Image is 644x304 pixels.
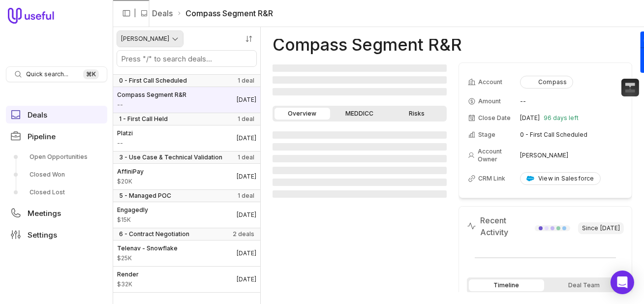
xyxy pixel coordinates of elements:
a: Render$32K[DATE] [113,267,260,292]
time: Deal Close Date [237,173,256,181]
div: Pipeline submenu [6,149,107,200]
time: Deal Close Date [237,211,256,219]
span: ‌ [273,76,447,84]
span: Amount [117,280,139,288]
span: Compass Segment R&R [117,91,186,99]
a: Pipeline [6,127,107,145]
span: ‌ [273,179,447,186]
button: Compass [520,76,573,89]
div: View in Salesforce [526,175,594,182]
time: Deal Close Date [237,96,256,104]
span: 6 - Contract Negotiation [119,230,189,238]
span: 1 deal [238,115,254,123]
span: ‌ [273,88,447,95]
nav: Deals [113,27,261,304]
span: Engagedly [117,206,148,214]
a: Telenav - Snowflake$25K[DATE] [113,241,260,266]
span: Amount [117,101,186,109]
span: 96 days left [544,114,579,122]
span: Pipeline [28,133,56,140]
a: Risks [389,108,445,120]
span: Amount [117,178,144,185]
h2: Recent Activity [467,214,535,238]
a: View in Salesforce [520,172,601,185]
li: Compass Segment R&R [177,7,273,19]
a: Open Opportunities [6,149,107,165]
span: Meetings [28,210,61,217]
span: 1 deal [238,192,254,200]
span: 0 - First Call Scheduled [119,77,187,85]
span: Platzi [117,129,133,137]
span: ‌ [273,167,447,174]
time: Deal Close Date [237,275,256,283]
div: Open Intercom Messenger [611,271,634,294]
span: 1 - First Call Held [119,115,168,123]
span: Amount [479,97,501,105]
kbd: ⌘ K [83,69,99,79]
span: CRM Link [479,175,506,182]
a: Settings [6,226,107,243]
a: MEDDICC [332,108,388,120]
span: ‌ [273,155,447,162]
a: Closed Won [6,167,107,182]
span: Close Date [479,114,511,122]
span: Deals [28,111,47,119]
span: Amount [117,139,133,147]
time: [DATE] [600,224,620,232]
td: 0 - First Call Scheduled [520,127,623,143]
span: 5 - Managed POC [119,192,171,200]
div: Timeline [469,279,545,291]
a: Deals [152,7,173,19]
span: Stage [479,131,496,139]
span: Telenav - Snowflake [117,244,178,252]
span: AffiniPay [117,168,144,176]
time: [DATE] [520,114,540,122]
span: ‌ [273,131,447,139]
span: 3 - Use Case & Technical Validation [119,153,222,161]
span: ‌ [273,64,447,72]
a: Closed Lost [6,184,107,200]
button: Sort by [242,31,256,46]
div: Compass [526,78,567,86]
a: Platzi--[DATE] [113,125,260,151]
td: -- [520,93,623,109]
button: Collapse sidebar [119,6,134,21]
a: AffiniPay$20K[DATE] [113,164,260,189]
a: Engagedly$15K[DATE] [113,202,260,228]
span: ‌ [273,190,447,198]
span: 1 deal [238,153,254,161]
time: Deal Close Date [237,249,256,257]
a: Meetings [6,204,107,222]
span: Amount [117,254,178,262]
span: Account Owner [478,148,519,163]
span: Render [117,271,139,278]
a: Deals [6,106,107,123]
time: Deal Close Date [237,134,256,142]
h1: Compass Segment R&R [273,39,462,51]
span: Account [479,78,503,86]
div: Deal Team [546,279,622,291]
a: Compass Segment R&R--[DATE] [113,87,260,113]
td: [PERSON_NAME] [520,144,623,167]
span: Quick search... [26,70,68,78]
input: Search deals by name [117,51,256,66]
span: 2 deals [233,230,254,238]
span: Amount [117,216,148,224]
span: Settings [28,231,57,239]
span: ‌ [273,143,447,151]
a: Overview [275,108,330,120]
span: 1 deal [238,77,254,85]
span: | [134,7,136,19]
span: Since [578,222,624,234]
